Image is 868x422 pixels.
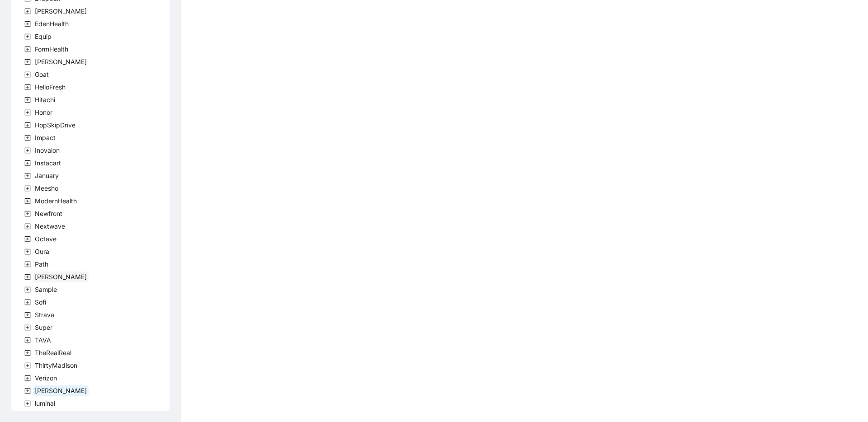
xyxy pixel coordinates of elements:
span: Path [35,260,48,268]
span: plus-square [24,286,31,293]
span: luminai [33,398,57,409]
span: ThirtyMadison [35,361,77,369]
span: FormHealth [33,44,70,55]
span: Path [33,259,50,270]
span: plus-square [24,249,31,255]
span: plus-square [24,46,31,52]
span: plus-square [24,299,31,305]
span: plus-square [24,160,31,166]
span: Goat [35,70,49,78]
span: plus-square [24,261,31,267]
span: TheRealReal [33,347,73,358]
span: Hitachi [35,96,55,103]
span: HopSkipDrive [33,120,77,131]
span: plus-square [24,337,31,343]
span: Super [33,322,54,333]
span: [PERSON_NAME] [35,387,87,394]
span: Meesho [33,183,60,194]
span: Strava [33,309,56,320]
span: Earnest [33,6,89,17]
span: Strava [35,311,54,319]
span: Equip [33,31,53,42]
span: HelloFresh [33,82,67,93]
span: HelloFresh [35,83,66,91]
span: plus-square [24,147,31,154]
span: Honor [35,108,52,116]
span: plus-square [24,211,31,217]
span: plus-square [24,84,31,90]
span: plus-square [24,362,31,369]
span: Inovalon [33,145,61,156]
span: plus-square [24,97,31,103]
span: Octave [33,234,58,244]
span: Super [35,324,52,331]
span: Impact [35,134,56,141]
span: plus-square [24,375,31,381]
span: plus-square [24,350,31,356]
span: Sofi [33,297,48,308]
span: plus-square [24,312,31,318]
span: ThirtyMadison [33,360,79,371]
span: ModernHealth [35,197,77,205]
span: plus-square [24,400,31,407]
span: plus-square [24,198,31,204]
span: Octave [35,235,57,243]
span: plus-square [24,185,31,192]
span: plus-square [24,236,31,242]
span: plus-square [24,71,31,78]
span: plus-square [24,324,31,331]
span: Hitachi [33,94,57,105]
span: January [35,172,59,179]
span: TheRealReal [35,349,71,356]
span: Virta [33,385,89,396]
span: plus-square [24,109,31,116]
span: Nextwave [35,222,65,230]
span: [PERSON_NAME] [35,58,87,66]
span: Rothman [33,272,89,282]
span: plus-square [24,388,31,394]
span: Inovalon [35,146,60,154]
span: Sample [35,286,57,293]
span: Verizon [33,373,59,384]
span: TAVA [35,336,51,344]
span: Goat [33,69,51,80]
span: plus-square [24,21,31,27]
span: Newfront [35,210,62,217]
span: Newfront [33,208,64,219]
span: Verizon [35,374,57,382]
span: Impact [33,132,57,143]
span: Equip [35,33,52,40]
span: TAVA [33,335,53,346]
span: [PERSON_NAME] [35,7,87,15]
span: ModernHealth [33,196,79,206]
span: Oura [33,246,51,257]
span: [PERSON_NAME] [35,273,87,281]
span: Instacart [35,159,61,167]
span: January [33,170,61,181]
span: plus-square [24,122,31,128]
span: luminai [35,399,55,407]
span: Sample [33,284,59,295]
span: Instacart [33,158,63,169]
span: FormHealth [35,45,68,53]
span: plus-square [24,59,31,65]
span: Sofi [35,298,46,306]
span: plus-square [24,173,31,179]
span: HopSkipDrive [35,121,75,129]
span: EdenHealth [33,19,71,29]
span: Nextwave [33,221,67,232]
span: plus-square [24,33,31,40]
span: plus-square [24,135,31,141]
span: Garner [33,56,89,67]
span: Honor [33,107,54,118]
span: Meesho [35,184,58,192]
span: EdenHealth [35,20,69,28]
span: Oura [35,248,49,255]
span: plus-square [24,223,31,230]
span: plus-square [24,274,31,280]
span: plus-square [24,8,31,14]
